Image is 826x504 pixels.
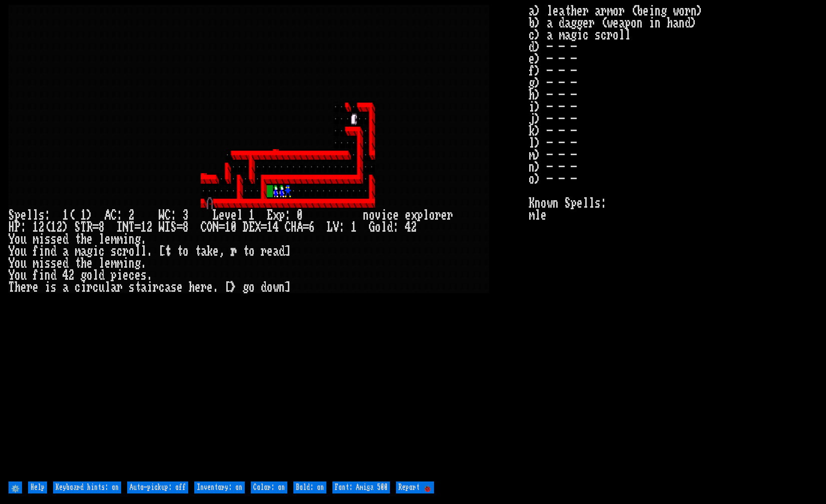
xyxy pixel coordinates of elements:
[117,233,123,245] div: m
[279,245,285,257] div: d
[75,233,81,245] div: t
[75,257,81,269] div: t
[135,233,141,245] div: g
[231,221,237,233] div: 0
[267,221,273,233] div: 1
[147,245,153,257] div: .
[135,281,141,293] div: t
[51,233,57,245] div: s
[231,245,237,257] div: r
[57,221,63,233] div: 2
[15,257,21,269] div: o
[135,257,141,269] div: g
[129,281,135,293] div: s
[225,281,231,293] div: [
[309,221,315,233] div: 6
[117,257,123,269] div: m
[381,209,387,221] div: i
[87,221,93,233] div: R
[9,481,22,493] input: ⚙️
[261,245,267,257] div: r
[21,233,27,245] div: u
[261,221,267,233] div: =
[53,481,121,493] input: Keyboard hints: on
[123,233,129,245] div: i
[111,245,117,257] div: s
[237,209,243,221] div: l
[219,221,225,233] div: =
[33,233,39,245] div: m
[141,257,147,269] div: .
[279,209,285,221] div: p
[81,245,87,257] div: a
[63,245,69,257] div: a
[99,245,105,257] div: c
[28,481,47,493] input: Help
[33,281,39,293] div: e
[393,221,399,233] div: :
[213,245,219,257] div: e
[429,209,435,221] div: o
[423,209,429,221] div: l
[285,281,291,293] div: ]
[135,269,141,281] div: e
[165,281,171,293] div: a
[381,221,387,233] div: l
[285,209,291,221] div: :
[441,209,447,221] div: e
[387,221,393,233] div: d
[33,257,39,269] div: m
[201,281,207,293] div: r
[21,221,27,233] div: :
[45,209,51,221] div: :
[333,221,339,233] div: V
[87,245,93,257] div: g
[141,221,147,233] div: 1
[21,257,27,269] div: u
[63,281,69,293] div: a
[159,245,165,257] div: [
[159,281,165,293] div: c
[393,209,399,221] div: e
[123,245,129,257] div: r
[93,221,99,233] div: =
[127,481,188,493] input: Auto-pickup: off
[171,209,177,221] div: :
[177,281,183,293] div: e
[251,481,287,493] input: Color: on
[165,209,171,221] div: C
[249,209,255,221] div: 1
[267,209,273,221] div: E
[87,269,93,281] div: o
[27,209,33,221] div: l
[51,269,57,281] div: d
[129,233,135,245] div: n
[117,245,123,257] div: c
[219,245,225,257] div: ,
[303,221,309,233] div: =
[51,245,57,257] div: d
[201,245,207,257] div: a
[45,233,51,245] div: s
[111,209,117,221] div: C
[177,245,183,257] div: t
[153,281,159,293] div: r
[273,221,279,233] div: 4
[339,221,345,233] div: :
[99,257,105,269] div: l
[147,281,153,293] div: i
[249,245,255,257] div: o
[93,269,99,281] div: l
[27,281,33,293] div: r
[141,281,147,293] div: a
[45,257,51,269] div: s
[75,281,81,293] div: c
[435,209,441,221] div: r
[15,269,21,281] div: o
[105,257,111,269] div: e
[225,209,231,221] div: v
[171,221,177,233] div: S
[297,209,303,221] div: 0
[45,221,51,233] div: (
[243,245,249,257] div: t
